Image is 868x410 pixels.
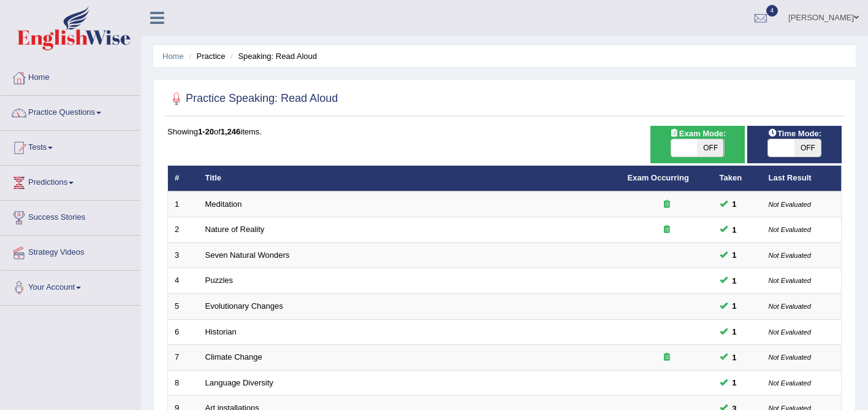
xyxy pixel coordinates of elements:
[167,90,338,108] h2: Practice Speaking: Read Aloud
[628,352,706,363] div: Exam occurring question
[650,126,745,163] div: Show exams occurring in exams
[713,166,762,191] th: Taken
[205,276,234,285] a: Puzzles
[168,217,199,243] td: 2
[766,5,779,17] span: 4
[728,274,742,287] span: You can still take this question
[168,294,199,320] td: 5
[1,96,140,126] a: Practice Questions
[168,191,199,217] td: 1
[205,225,265,234] a: Nature of Reality
[628,199,706,211] div: Exam occurring question
[769,277,811,284] small: Not Evaluated
[769,354,811,361] small: Not Evaluated
[763,127,826,140] span: Time Mode:
[1,61,140,91] a: Home
[205,250,290,260] a: Seven Natural Wonders
[628,173,689,182] a: Exam Occurring
[168,242,199,268] td: 3
[762,166,842,191] th: Last Result
[221,127,241,136] b: 1,246
[186,50,225,62] li: Practice
[664,127,731,140] span: Exam Mode:
[769,303,811,310] small: Not Evaluated
[728,325,742,338] span: You can still take this question
[205,327,237,336] a: Historian
[168,370,199,396] td: 8
[162,52,184,61] a: Home
[199,166,621,191] th: Title
[205,301,283,311] a: Evolutionary Changes
[728,223,742,236] span: You can still take this question
[1,236,140,266] a: Strategy Videos
[168,319,199,345] td: 6
[1,166,140,196] a: Predictions
[205,199,242,209] a: Meditation
[227,50,317,62] li: Speaking: Read Aloud
[1,271,140,301] a: Your Account
[769,201,811,208] small: Not Evaluated
[769,328,811,336] small: Not Evaluated
[769,226,811,233] small: Not Evaluated
[698,139,724,157] span: OFF
[728,351,742,364] span: You can still take this question
[728,300,742,312] span: You can still take this question
[168,166,199,191] th: #
[167,126,842,137] div: Showing of items.
[168,345,199,371] td: 7
[769,379,811,387] small: Not Evaluated
[205,378,273,387] a: Language Diversity
[205,352,262,362] a: Climate Change
[794,139,821,157] span: OFF
[168,268,199,294] td: 4
[1,131,140,161] a: Tests
[198,127,214,136] b: 1-20
[628,224,706,236] div: Exam occurring question
[769,252,811,259] small: Not Evaluated
[728,376,742,389] span: You can still take this question
[1,201,140,231] a: Success Stories
[728,249,742,261] span: You can still take this question
[728,198,742,211] span: You can still take this question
